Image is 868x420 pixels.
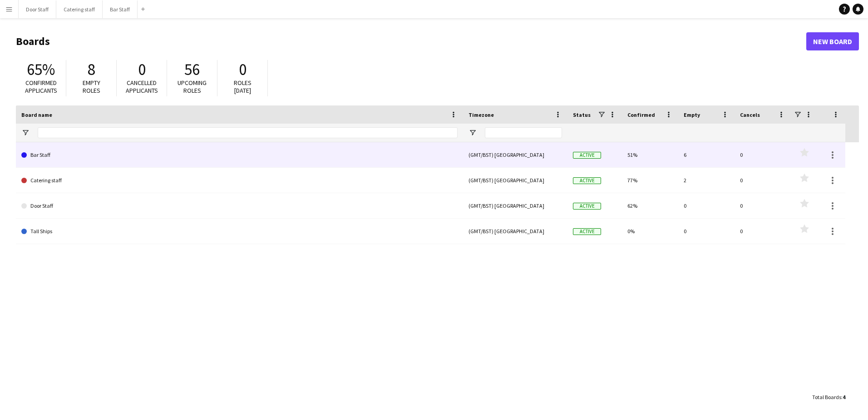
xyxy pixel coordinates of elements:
[21,193,458,219] a: Door Staff
[469,111,494,118] span: Timezone
[184,60,200,80] span: 56
[678,219,735,244] div: 0
[622,193,678,218] div: 62%
[239,60,247,80] span: 0
[735,219,791,244] div: 0
[463,142,567,167] div: (GMT/BST) [GEOGRAPHIC_DATA]
[38,127,458,138] input: Board name Filter Input
[463,219,567,244] div: (GMT/BST) [GEOGRAPHIC_DATA]
[678,142,735,167] div: 6
[21,111,52,118] span: Board name
[622,168,678,193] div: 77%
[573,228,601,235] span: Active
[573,152,601,159] span: Active
[178,79,207,95] span: Upcoming roles
[234,79,252,95] span: Roles [DATE]
[684,111,700,118] span: Empty
[573,111,591,118] span: Status
[735,193,791,218] div: 0
[812,394,841,400] span: Total Boards
[27,60,55,80] span: 65%
[573,177,601,184] span: Active
[622,219,678,244] div: 0%
[469,129,477,137] button: Open Filter Menu
[16,35,806,48] h1: Boards
[463,193,567,218] div: (GMT/BST) [GEOGRAPHIC_DATA]
[103,0,138,18] button: Bar Staff
[622,142,678,167] div: 51%
[21,142,458,168] a: Bar Staff
[735,168,791,193] div: 0
[21,129,30,137] button: Open Filter Menu
[843,394,845,400] span: 4
[627,111,655,118] span: Confirmed
[88,60,95,80] span: 8
[812,388,845,406] div: :
[806,32,859,50] a: New Board
[678,193,735,218] div: 0
[573,203,601,210] span: Active
[21,219,458,244] a: Tall Ships
[83,79,100,95] span: Empty roles
[463,168,567,193] div: (GMT/BST) [GEOGRAPHIC_DATA]
[21,168,458,193] a: Catering staff
[25,79,57,95] span: Confirmed applicants
[678,168,735,193] div: 2
[740,111,760,118] span: Cancels
[485,127,562,138] input: Timezone Filter Input
[126,79,158,95] span: Cancelled applicants
[19,0,56,18] button: Door Staff
[56,0,103,18] button: Catering staff
[735,142,791,167] div: 0
[138,60,146,80] span: 0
